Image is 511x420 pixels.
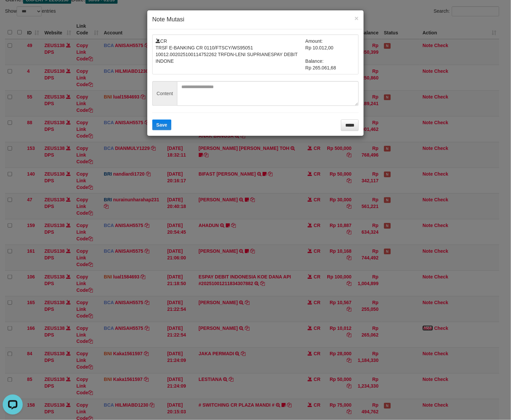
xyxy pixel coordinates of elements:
[152,15,359,24] h4: Note Mutasi
[156,38,306,71] td: CR TRSF E-BANKING CR 0110/FTSCY/WS95051 10012.002025100114752262 TRFDN-LENI SUPRIANESPAY DEBIT IN...
[306,38,356,71] td: Amount: Rp 10.012,00 Balance: Rp 265.061,68
[152,120,171,130] button: Save
[355,15,359,22] button: ×
[3,3,23,23] button: Open LiveChat chat widget
[152,81,177,106] span: Content
[156,122,167,128] span: Save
